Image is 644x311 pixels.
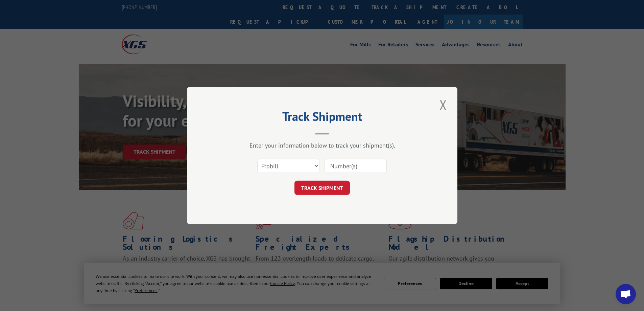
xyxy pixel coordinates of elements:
input: Number(s) [325,159,387,173]
div: Enter your information below to track your shipment(s). [221,141,424,149]
button: TRACK SHIPMENT [294,181,350,195]
button: Close modal [437,95,449,114]
h2: Track Shipment [221,112,424,125]
a: Open chat [616,284,636,304]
